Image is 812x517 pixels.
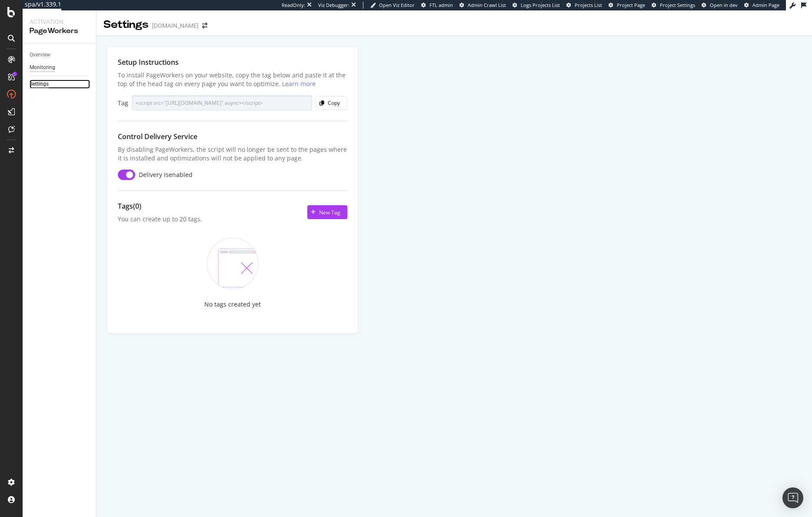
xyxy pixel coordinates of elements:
[118,132,347,142] div: Control Delivery Service
[512,2,560,9] a: Logs Projects List
[702,2,738,9] a: Open in dev
[30,80,49,89] div: Settings
[752,2,779,8] span: Admin Page
[782,487,803,508] div: Open Intercom Messenger
[30,26,89,36] div: PageWorkers
[204,300,261,309] div: No tags created yet
[652,2,695,9] a: Project Settings
[421,2,453,9] a: FTL admin
[282,2,305,9] div: ReadOnly:
[118,201,202,211] div: Tags (0)
[744,2,779,9] a: Admin Page
[206,237,259,290] img: D9gk-hiz.png
[328,99,340,107] div: Copy
[118,71,347,88] div: To install PageWorkers on your website, copy the tag below and paste it at the top of the head ta...
[459,2,506,9] a: Admin Crawl List
[152,21,199,30] div: [DOMAIN_NAME]
[30,50,90,60] a: Overview
[118,145,347,163] div: By disabling PageWorkers, the script will no longer be sent to the pages where it is installed an...
[566,2,602,9] a: Projects List
[118,57,347,67] div: Setup Instructions
[521,2,560,8] span: Logs Projects List
[318,2,349,9] div: Viz Debugger:
[429,2,453,8] span: FTL admin
[316,96,347,110] button: Copy
[468,2,506,8] span: Admin Crawl List
[609,2,645,9] a: Project Page
[319,209,340,216] div: New Tag
[575,2,602,8] span: Projects List
[118,99,128,107] div: Tag
[202,23,207,29] div: arrow-right-arrow-left
[660,2,695,8] span: Project Settings
[710,2,738,8] span: Open in dev
[30,50,50,60] div: Overview
[370,2,415,9] a: Open Viz Editor
[118,215,202,223] div: You can create up to 20 tags.
[30,17,89,26] div: Activation
[139,170,193,179] div: Delivery is enabled
[617,2,645,8] span: Project Page
[30,63,90,72] a: Monitoring
[103,17,149,32] div: Settings
[30,63,55,72] div: Monitoring
[282,80,316,88] a: Learn more
[379,2,415,8] span: Open Viz Editor
[307,205,347,219] button: New Tag
[30,80,90,89] a: Settings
